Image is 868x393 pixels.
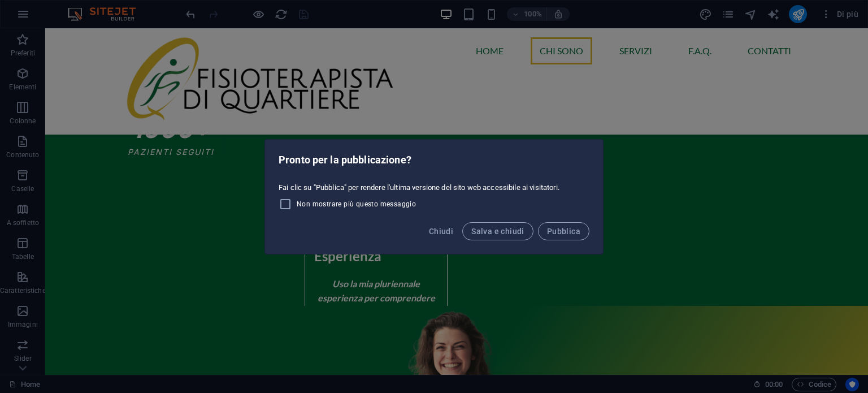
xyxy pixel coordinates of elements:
span: Pubblica [547,227,580,236]
button: Pubblica [538,222,589,240]
button: Chiudi [424,222,458,240]
button: Salva e chiudi [462,222,533,240]
h2: Pronto per la pubblicazione? [279,153,589,167]
div: Fai clic su "Pubblica" per rendere l'ultima versione del sito web accessibile ai visitatori. [265,178,603,215]
span: Non mostrare più questo messaggio [297,200,416,209]
span: Chiudi [429,227,453,236]
span: Salva e chiudi [471,227,524,236]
